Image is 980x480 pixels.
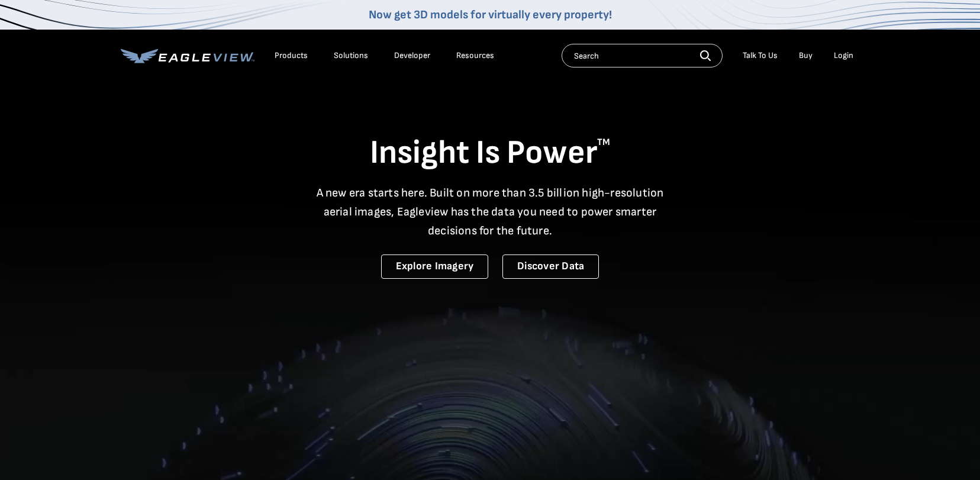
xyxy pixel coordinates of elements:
a: Explore Imagery [381,255,489,279]
div: Solutions [334,50,368,61]
div: Talk To Us [743,50,778,61]
div: Products [275,50,308,61]
sup: TM [597,137,610,148]
a: Buy [799,50,813,61]
div: Resources [456,50,494,61]
a: Developer [394,50,430,61]
a: Now get 3D models for virtually every property! [369,8,612,22]
p: A new era starts here. Built on more than 3.5 billion high-resolution aerial images, Eagleview ha... [309,183,671,240]
div: Login [834,50,853,61]
a: Discover Data [502,255,599,279]
h1: Insight Is Power [121,133,859,174]
input: Search [562,44,723,67]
